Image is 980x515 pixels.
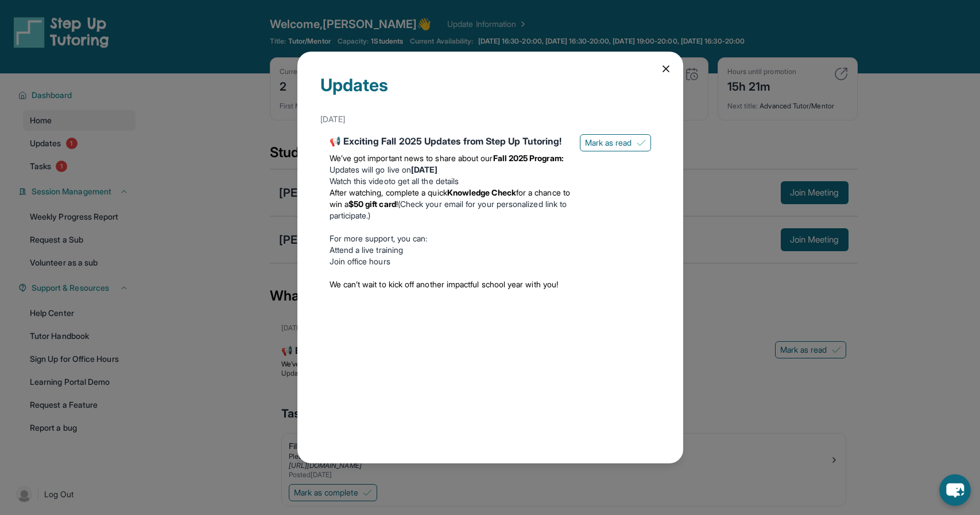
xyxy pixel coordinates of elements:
span: We can’t wait to kick off another impactful school year with you! [330,279,559,289]
li: (Check your email for your personalized link to participate.) [330,187,571,221]
span: After watching, complete a quick [330,188,447,197]
a: Join office hours [330,256,390,266]
div: [DATE] [320,109,660,130]
strong: $50 gift card [348,199,396,209]
li: Updates will go live on [330,164,571,175]
span: We’ve got important news to share about our [330,153,493,163]
button: Mark as read [580,134,651,151]
span: ! [396,199,398,209]
p: For more support, you can: [330,233,571,244]
span: Mark as read [585,137,632,149]
div: 📢 Exciting Fall 2025 Updates from Step Up Tutoring! [330,134,571,148]
strong: Knowledge Check [447,188,516,197]
a: Watch this video [330,176,389,186]
div: Updates [320,75,660,109]
img: Mark as read [637,138,646,147]
a: Attend a live training [330,245,404,255]
li: to get all the details [330,175,571,187]
strong: Fall 2025 Program: [493,153,564,163]
strong: [DATE] [411,165,437,174]
button: chat-button [939,474,971,506]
